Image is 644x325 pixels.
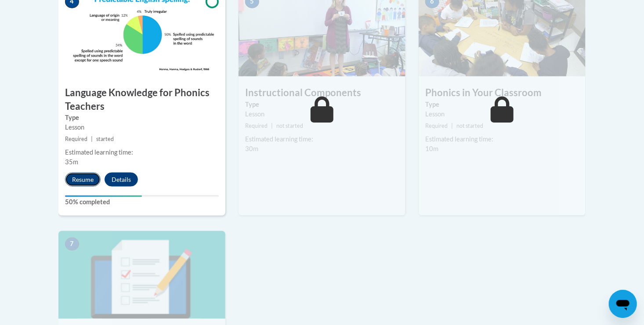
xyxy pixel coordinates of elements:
span: | [451,123,453,129]
span: Required [65,136,87,142]
div: Lesson [65,123,219,132]
span: 30m [245,145,258,152]
div: Estimated learning time: [65,148,219,157]
label: 50% completed [65,197,219,207]
span: | [271,123,273,129]
label: Type [65,113,219,123]
span: 35m [65,158,78,166]
div: Your progress [65,195,142,197]
span: not started [276,123,303,129]
span: 7 [65,238,79,251]
h3: Instructional Components [239,86,405,100]
label: Type [425,100,579,109]
span: not started [456,123,483,129]
span: 10m [425,145,438,152]
div: Estimated learning time: [425,134,579,144]
div: Lesson [425,109,579,119]
span: Required [245,123,268,129]
button: Details [105,173,138,187]
img: Course Image [58,231,225,319]
span: started [96,136,114,142]
label: Type [245,100,399,109]
iframe: Button to launch messaging window [609,290,637,318]
h3: Phonics in Your Classroom [419,86,586,100]
div: Lesson [245,109,399,119]
h3: Language Knowledge for Phonics Teachers [58,86,225,113]
div: Estimated learning time: [245,134,399,144]
span: | [91,136,93,142]
span: Required [425,123,448,129]
button: Resume [65,173,101,187]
